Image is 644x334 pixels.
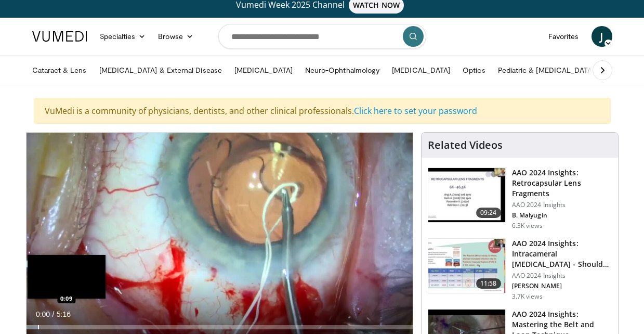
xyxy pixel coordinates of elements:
span: 5:16 [57,310,71,318]
a: J [592,26,612,47]
a: Specialties [94,26,152,47]
img: 01f52a5c-6a53-4eb2-8a1d-dad0d168ea80.150x105_q85_crop-smart_upscale.jpg [428,168,505,222]
a: Optics [456,60,491,81]
div: Progress Bar [27,325,413,329]
a: [MEDICAL_DATA] [228,60,299,81]
a: Pediatric & [MEDICAL_DATA] [492,60,601,81]
p: 3.7K views [512,292,543,301]
p: AAO 2024 Insights [512,272,612,280]
h4: Related Videos [428,139,503,151]
a: [MEDICAL_DATA] [386,60,456,81]
p: B. Malyugin [512,211,612,220]
a: 09:24 AAO 2024 Insights: Retrocapsular Lens Fragments AAO 2024 Insights B. Malyugin 6.3K views [428,168,612,230]
span: 11:58 [476,278,501,289]
a: Neuro-Ophthalmology [299,60,386,81]
a: Cataract & Lens [26,60,93,81]
a: 11:58 AAO 2024 Insights: Intracameral [MEDICAL_DATA] - Should We Dilute It? … AAO 2024 Insights [... [428,238,612,301]
span: / [52,310,55,318]
a: [MEDICAL_DATA] & External Disease [93,60,228,81]
p: [PERSON_NAME] [512,282,612,290]
a: Favorites [542,26,585,47]
a: Click here to set your password [354,105,477,117]
p: AAO 2024 Insights [512,201,612,209]
h3: AAO 2024 Insights: Intracameral [MEDICAL_DATA] - Should We Dilute It? … [512,238,612,269]
img: VuMedi Logo [32,31,87,42]
input: Search topics, interventions [218,24,426,49]
a: Browse [152,26,200,47]
span: 0:00 [36,310,50,318]
img: de733f49-b136-4bdc-9e00-4021288efeb7.150x105_q85_crop-smart_upscale.jpg [428,239,505,293]
p: 6.3K views [512,222,543,230]
span: 09:24 [476,208,501,218]
div: VuMedi is a community of physicians, dentists, and other clinical professionals. [34,98,611,124]
h3: AAO 2024 Insights: Retrocapsular Lens Fragments [512,168,612,199]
